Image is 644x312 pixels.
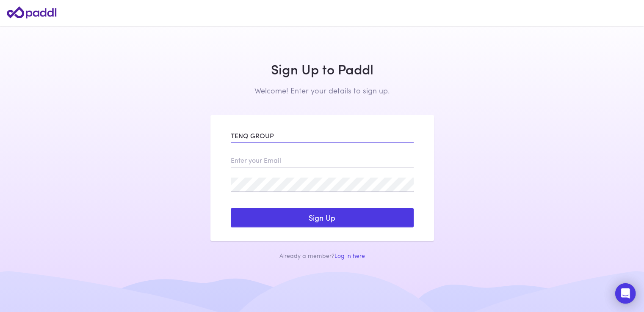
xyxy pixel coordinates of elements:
h1: Sign Up to Paddl [210,61,434,77]
input: Enter your Full Name [231,129,414,143]
a: Log in here [334,251,365,260]
button: Sign Up [231,208,414,227]
div: Open Intercom Messenger [615,283,636,304]
input: Enter your Email [231,153,414,167]
h2: Welcome! Enter your details to sign up. [210,86,434,95]
div: Already a member? [210,251,434,260]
